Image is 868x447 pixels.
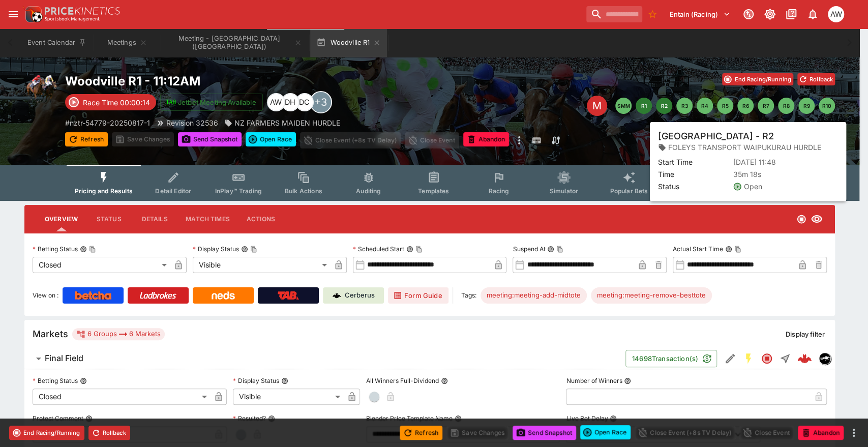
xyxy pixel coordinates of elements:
button: R3 [676,98,693,114]
span: Simulator [550,187,578,195]
p: Display Status [233,376,279,385]
svg: Visible [811,213,823,225]
div: Betting Target: cerberus [591,287,712,304]
button: Copy To Clipboard [556,246,563,253]
img: Ladbrokes [139,291,176,300]
input: search [586,6,642,22]
p: Display Status [193,245,239,253]
h5: Markets [33,328,68,340]
button: Refresh [65,132,108,146]
div: 6 Groups 6 Markets [76,328,161,340]
div: nztr [819,352,831,365]
button: R5 [717,98,733,114]
button: Details [132,207,177,231]
img: Cerberus [333,291,341,300]
img: Sportsbook Management [45,17,100,21]
div: Amanda Whitta [828,6,844,22]
img: PriceKinetics [45,7,120,15]
img: horse_racing.png [24,73,57,106]
p: Cerberus [345,290,375,301]
button: Toggle light/dark mode [761,5,779,23]
button: Woodville R1 [310,28,387,57]
span: System Controls [735,187,785,195]
p: Betting Status [33,245,78,253]
img: Neds [212,291,234,300]
label: Tags: [461,287,476,304]
div: Visible [233,389,344,405]
p: Revision 32536 [166,117,218,128]
span: meeting:meeting-add-midtote [481,290,587,301]
button: Event Calendar [21,28,93,57]
button: R6 [737,98,754,114]
span: Mark an event as closed and abandoned. [463,134,509,144]
button: Copy To Clipboard [734,246,741,253]
p: Protest Comment [33,414,83,423]
button: Display filter [780,326,831,342]
img: TabNZ [278,291,299,300]
span: InPlay™ Trading [215,187,262,195]
button: more [513,132,525,148]
span: Popular Bets [610,187,648,195]
button: Jetbet Meeting Available [160,94,263,111]
button: Copy To Clipboard [415,246,423,253]
button: Rollback [797,73,835,85]
button: Refresh [400,426,442,440]
img: logo-cerberus--red.svg [797,351,812,366]
a: Form Guide [388,287,448,304]
span: Templates [418,187,449,195]
p: Betting Status [33,376,78,385]
button: Send Snapshot [513,426,576,440]
button: SGM Enabled [739,349,758,368]
p: Actual Start Time [673,245,723,253]
button: R1 [636,98,652,114]
div: Amanda Whitta [267,93,285,111]
button: Edit Detail [721,349,739,368]
button: Send Snapshot [178,132,242,146]
p: NZ FARMERS MAIDEN HURDLE [234,117,340,128]
div: split button [580,425,631,439]
span: Bulk Actions [285,187,322,195]
button: Meetings [95,28,160,57]
button: Abandon [798,426,844,440]
p: Number of Winners [566,376,622,385]
label: View on : [33,287,58,304]
p: Race Time 00:00:14 [83,97,150,108]
button: more [848,427,860,439]
button: R10 [819,98,835,114]
button: R7 [758,98,774,114]
button: Meeting - Woodville (NZ) [162,28,308,57]
button: Documentation [782,5,800,23]
button: Connected to PK [739,5,758,23]
button: Copy To Clipboard [89,246,96,253]
button: R9 [798,98,815,114]
button: R8 [778,98,794,114]
h2: Copy To Clipboard [65,73,450,89]
button: Rollback [88,426,130,440]
img: jetbet-logo.svg [166,97,176,107]
span: Related Events [672,187,716,195]
button: SMM [615,98,632,114]
div: split button [246,132,296,146]
p: Overtype [703,135,730,146]
div: Closed [33,257,170,273]
button: Abandon [463,132,509,146]
nav: pagination navigation [615,98,835,114]
button: Straight [776,349,794,368]
button: Notifications [803,5,822,23]
div: Betting Target: cerberus [481,287,587,304]
h6: Final Field [45,353,83,364]
img: Betcha [75,291,111,300]
p: All Winners Full-Dividend [366,376,439,385]
div: NZ FARMERS MAIDEN HURDLE [224,117,340,128]
button: No Bookmarks [644,6,661,22]
button: End Racing/Running [722,73,793,85]
button: Select Tenant [664,6,736,22]
img: nztr [819,353,830,364]
p: Override [751,135,777,146]
div: Edit Meeting [587,96,607,116]
button: Copy To Clipboard [250,246,257,253]
div: Start From [686,133,835,148]
div: Dan Hooper [281,93,300,111]
span: Auditing [356,187,381,195]
button: Open Race [246,132,296,146]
